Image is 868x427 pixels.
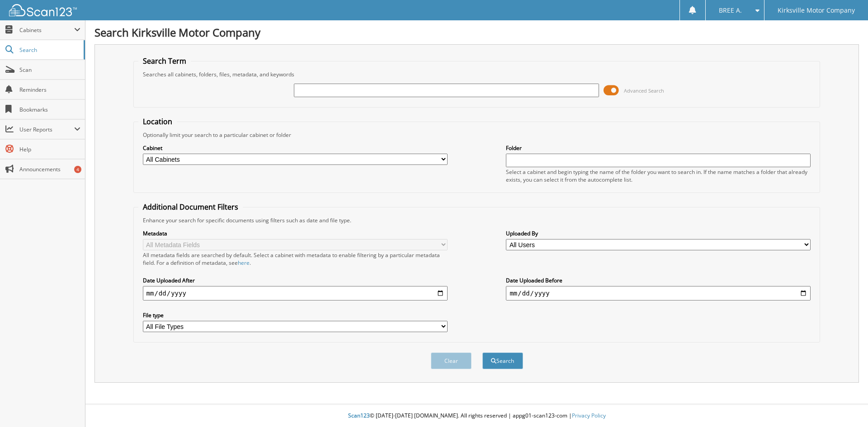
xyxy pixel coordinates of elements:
[138,56,191,66] legend: Search Term
[138,131,816,139] div: Optionally limit your search to a particular cabinet or folder
[19,86,80,94] span: Reminders
[482,352,523,369] button: Search
[19,46,79,54] span: Search
[506,168,811,183] div: Select a cabinet and begin typing the name of the folder you want to search in. If the name match...
[431,352,472,369] button: Clear
[778,8,855,13] span: Kirksville Motor Company
[143,230,448,237] label: Metadata
[506,286,811,300] input: end
[138,70,816,78] div: Searches all cabinets, folders, files, metadata, and keywords
[19,66,80,74] span: Scan
[506,277,811,284] label: Date Uploaded Before
[143,251,448,267] div: All metadata fields are searched by default. Select a cabinet with metadata to enable filtering b...
[624,87,664,94] span: Advanced Search
[138,216,816,224] div: Enhance your search for specific documents using filters such as date and file type.
[506,230,811,237] label: Uploaded By
[348,412,370,419] span: Scan123
[572,412,606,419] a: Privacy Policy
[74,166,81,173] div: 4
[19,126,74,133] span: User Reports
[19,165,80,173] span: Announcements
[143,311,448,319] label: File type
[19,145,80,153] span: Help
[143,277,448,284] label: Date Uploaded After
[143,144,448,152] label: Cabinet
[823,384,868,427] iframe: Chat Widget
[138,202,243,212] legend: Additional Document Filters
[238,259,250,267] a: here
[19,26,74,34] span: Cabinets
[94,25,859,40] h1: Search Kirksville Motor Company
[85,405,868,427] div: © [DATE]-[DATE] [DOMAIN_NAME]. All rights reserved | appg01-scan123-com |
[19,106,80,113] span: Bookmarks
[143,286,448,300] input: start
[9,4,77,16] img: scan123-logo-white.svg
[719,8,742,13] span: BREE A.
[506,144,811,152] label: Folder
[138,117,177,127] legend: Location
